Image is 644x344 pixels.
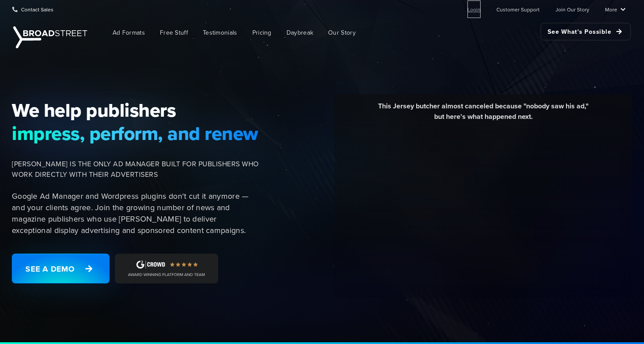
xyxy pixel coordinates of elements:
[106,23,152,43] a: Ad Formats
[496,0,540,18] a: Customer Support
[252,28,272,37] span: Pricing
[467,0,481,18] a: Login
[203,28,237,37] span: Testimonials
[113,28,145,37] span: Ad Formats
[12,190,259,236] p: Google Ad Manager and Wordpress plugins don't cut it anymore — and your clients agree. Join the g...
[280,23,320,43] a: Daybreak
[12,122,259,145] span: impress, perform, and renew
[246,23,278,43] a: Pricing
[556,0,589,18] a: Join Our Story
[92,18,631,47] nav: Main
[12,159,259,180] span: [PERSON_NAME] IS THE ONLY AD MANAGER BUILT FOR PUBLISHERS WHO WORK DIRECTLY WITH THEIR ADVERTISERS
[541,23,631,40] a: See What's Possible
[160,28,188,37] span: Free Stuff
[12,254,110,283] a: See a Demo
[287,28,313,37] span: Daybreak
[328,28,356,37] span: Our Story
[12,99,259,122] span: We help publishers
[12,0,53,18] a: Contact Sales
[341,129,626,289] iframe: YouTube video player
[322,23,362,43] a: Our Story
[341,101,626,129] div: This Jersey butcher almost canceled because "nobody saw his ad," but here's what happened next.
[13,26,87,48] img: Broadstreet | The Ad Manager for Small Publishers
[196,23,244,43] a: Testimonials
[605,0,626,18] a: More
[153,23,195,43] a: Free Stuff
